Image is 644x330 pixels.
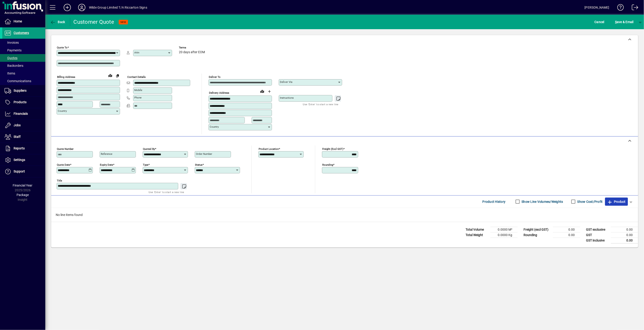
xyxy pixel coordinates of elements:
span: Payments [5,48,22,52]
a: Quotes [2,54,45,62]
a: Payments [2,46,45,54]
span: Customers [14,31,29,35]
span: Terms [179,46,206,49]
a: Staff [2,131,45,143]
td: Freight (excl GST) [521,227,553,232]
td: 0.0000 M³ [490,227,518,232]
mat-label: Title [57,179,62,182]
td: Total Volume [463,227,490,232]
app-page-header-button: Back [45,18,70,26]
span: Product [607,198,626,205]
span: Jobs [14,123,21,127]
button: Add [60,3,74,12]
mat-label: Status [195,163,202,166]
a: Items [2,69,45,77]
span: Items [5,72,15,75]
td: Total Weight [463,232,490,238]
button: Choose address [266,88,273,95]
span: Support [14,170,25,173]
button: Back [49,18,66,26]
span: 20 days after EOM [179,50,205,54]
button: Product [605,198,628,206]
a: Reports [2,143,45,154]
a: Financials [2,108,45,120]
a: Home [2,16,45,27]
td: 0.00 [553,232,580,238]
a: View on map [107,72,114,79]
span: Product History [483,198,506,205]
button: Profile [74,3,89,12]
span: ave & Email [615,18,634,26]
td: GST inclusive [584,238,611,243]
mat-hint: Use 'Enter' to start a new line [303,102,339,107]
mat-label: Phone [134,96,142,99]
div: Customer Quote [74,18,114,26]
mat-label: Instructions [280,96,294,99]
mat-label: Freight (excl GST) [322,147,343,150]
td: 0.0000 Kg [490,232,518,238]
span: Cancel [595,18,605,26]
span: Quotes [5,56,17,60]
mat-label: Rounding [322,163,333,166]
span: Invoices [5,41,19,44]
mat-label: Expiry date [100,163,113,166]
span: NEW [120,21,126,24]
a: Knowledge Base [614,1,624,16]
mat-label: Deliver via [280,80,292,84]
button: Product History [481,198,507,206]
button: Copy to Delivery address [114,72,121,79]
a: View on map [259,88,266,95]
span: Package [17,193,29,197]
a: Support [2,166,45,177]
td: GST exclusive [584,227,611,232]
span: S [615,20,617,24]
a: Settings [2,154,45,166]
span: Backorders [5,64,23,67]
mat-hint: Use 'Enter' to start a new line [149,189,184,195]
mat-label: Quote date [57,163,70,166]
mat-label: Country [58,109,67,112]
mat-label: Product location [259,147,279,150]
a: Invoices [2,39,45,46]
mat-label: Quoted by [143,147,155,150]
span: Reports [14,146,25,150]
mat-label: Type [143,163,148,166]
button: Cancel [594,18,606,26]
span: Home [14,19,22,23]
mat-label: Order number [196,152,212,155]
mat-label: Quote number [57,147,74,150]
a: Communications [2,77,45,85]
span: Suppliers [14,89,26,92]
td: 0.00 [611,227,638,232]
span: Back [50,20,65,24]
button: Save & Email [613,18,636,26]
a: Backorders [2,62,45,69]
td: 0.00 [611,238,638,243]
span: Settings [14,158,25,162]
mat-label: Mobile [134,88,142,92]
mat-label: Quote To [57,46,67,49]
a: Products [2,97,45,108]
a: Suppliers [2,85,45,96]
a: Jobs [2,120,45,131]
span: Staff [14,135,21,139]
mat-label: Attn [134,51,139,54]
label: Show Line Volumes/Weights [521,199,563,204]
span: Financial Year [13,184,33,187]
a: Logout [628,1,638,16]
div: Wilde Group Limited T/A Riccarton Signs [89,4,147,11]
mat-label: Country [210,125,219,128]
label: Show Cost/Profit [577,199,603,204]
div: No line items found [51,208,638,222]
td: 0.00 [611,232,638,238]
span: Communications [5,79,31,83]
td: 0.00 [553,227,580,232]
td: Rounding [521,232,553,238]
td: GST [584,232,611,238]
span: Financials [14,112,28,115]
span: Products [14,100,26,104]
mat-label: Deliver To [209,75,221,79]
div: [PERSON_NAME] [585,4,609,11]
mat-label: Reference [101,152,112,155]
